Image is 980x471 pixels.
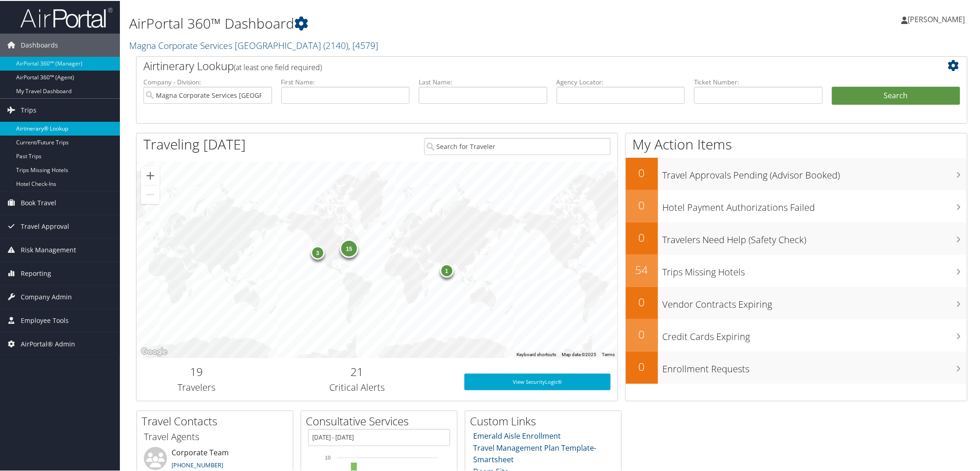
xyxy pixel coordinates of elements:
[323,38,348,51] span: ( 2140 )
[626,197,658,212] h2: 0
[264,380,451,393] h3: Critical Alerts
[21,191,56,214] span: Book Travel
[626,326,658,341] h2: 0
[663,228,968,245] h3: Travelers Need Help (Safety Check)
[21,285,72,308] span: Company Admin
[626,254,968,286] a: 54Trips Missing Hotels
[440,263,453,277] div: 1
[517,351,556,357] button: Keyboard shortcuts
[348,38,378,51] span: , [ 4579 ]
[626,261,658,277] h2: 54
[562,351,596,356] span: Map data ©2025
[141,166,160,184] button: Zoom in
[694,77,823,86] label: Ticket Number:
[264,363,451,379] h2: 21
[626,318,968,351] a: 0Credit Cards Expiring
[234,61,322,72] span: (at least one field required)
[663,292,968,310] h3: Vendor Contracts Expiring
[663,325,968,342] h3: Credit Cards Expiring
[139,345,169,357] a: Open this area in Google Maps (opens a new window)
[281,77,410,86] label: First Name:
[143,363,250,379] h2: 19
[340,238,358,257] div: 15
[474,430,561,440] a: Emerald Aisle Enrollment
[21,332,75,355] span: AirPortal® Admin
[474,442,597,464] a: Travel Management Plan Template- Smartsheet
[143,57,891,73] h2: Airtinerary Lookup
[143,77,272,86] label: Company - Division:
[325,454,331,459] tspan: 10
[663,196,968,213] h3: Hotel Payment Authorizations Failed
[144,429,286,442] h3: Travel Agents
[663,163,968,181] h3: Travel Approvals Pending (Advisor Booked)
[626,164,658,180] h2: 0
[626,286,968,318] a: 0Vendor Contracts Expiring
[143,380,250,393] h3: Travelers
[663,260,968,278] h3: Trips Missing Hotels
[832,86,961,104] button: Search
[626,157,968,189] a: 0Travel Approvals Pending (Advisor Booked)
[626,293,658,309] h2: 0
[21,33,58,56] span: Dashboards
[464,373,611,389] a: View SecurityLogic®
[626,229,658,244] h2: 0
[139,345,169,357] img: Google
[142,412,293,428] h2: Travel Contacts
[626,189,968,221] a: 0Hotel Payment Authorizations Failed
[21,238,76,261] span: Risk Management
[172,460,223,468] a: [PHONE_NUMBER]
[311,245,325,259] div: 3
[21,214,69,237] span: Travel Approval
[21,98,36,121] span: Trips
[20,6,113,28] img: airportal-logo.png
[143,134,246,153] h1: Traveling [DATE]
[902,5,974,32] a: [PERSON_NAME]
[470,412,621,428] h2: Custom Links
[908,13,965,24] span: [PERSON_NAME]
[557,77,685,86] label: Agency Locator:
[626,351,968,383] a: 0Enrollment Requests
[626,134,968,153] h1: My Action Items
[663,357,968,375] h3: Enrollment Requests
[129,13,693,32] h1: AirPortal 360™ Dashboard
[626,221,968,254] a: 0Travelers Need Help (Safety Check)
[424,137,611,154] input: Search for Traveler
[141,185,160,203] button: Zoom out
[306,412,457,428] h2: Consultative Services
[21,261,51,284] span: Reporting
[129,38,378,51] a: Magna Corporate Services [GEOGRAPHIC_DATA]
[626,358,658,374] h2: 0
[21,308,69,331] span: Employee Tools
[602,351,615,356] a: Terms (opens in new tab)
[419,77,547,86] label: Last Name:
